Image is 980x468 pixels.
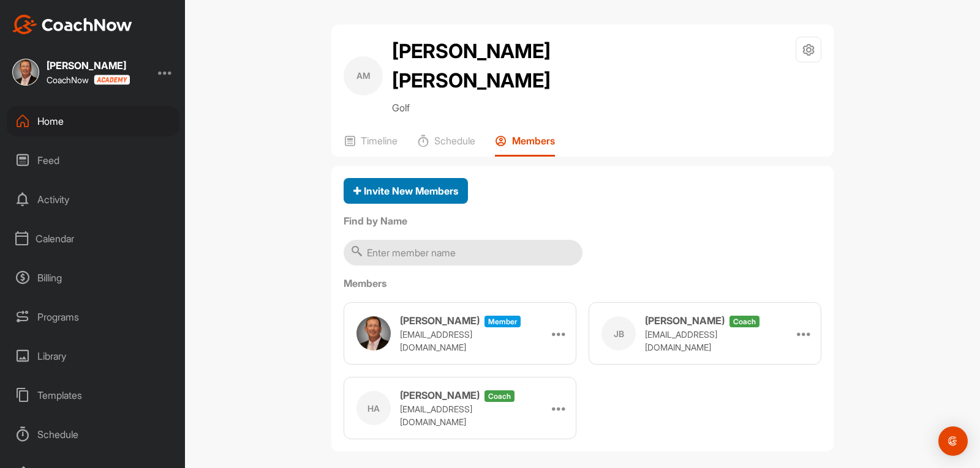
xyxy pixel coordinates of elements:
[7,380,179,410] div: Templates
[7,106,179,136] div: Home
[7,262,179,293] div: Billing
[392,37,557,95] h2: [PERSON_NAME] [PERSON_NAME]
[344,178,468,204] button: Invite New Members
[434,135,475,147] p: Schedule
[645,313,725,328] h3: [PERSON_NAME]
[12,15,132,34] img: CoachNow
[392,100,557,115] p: Golf
[94,75,130,85] img: CoachNow acadmey
[729,316,759,327] span: coach
[356,316,391,351] img: user
[601,316,636,351] div: JB
[400,328,522,354] p: [EMAIL_ADDRESS][DOMAIN_NAME]
[484,390,514,402] span: coach
[356,391,391,425] div: HA
[361,135,398,147] p: Timeline
[484,316,521,327] span: Member
[47,61,130,70] div: [PERSON_NAME]
[344,56,383,95] div: AM
[7,145,179,176] div: Feed
[47,75,130,85] div: CoachNow
[7,419,179,450] div: Schedule
[7,302,179,332] div: Programs
[7,223,179,254] div: Calendar
[7,184,179,215] div: Activity
[938,426,968,456] div: Open Intercom Messenger
[344,214,821,228] label: Find by Name
[344,276,821,291] label: Members
[353,185,458,197] span: Invite New Members
[400,388,480,403] h3: [PERSON_NAME]
[645,328,767,354] p: [EMAIL_ADDRESS][DOMAIN_NAME]
[512,135,555,147] p: Members
[400,313,480,328] h3: [PERSON_NAME]
[7,341,179,371] div: Library
[400,403,522,428] p: [EMAIL_ADDRESS][DOMAIN_NAME]
[344,240,582,266] input: Enter member name
[12,59,39,86] img: square_5c67e2a3c3147c27b86610585b90044c.jpg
